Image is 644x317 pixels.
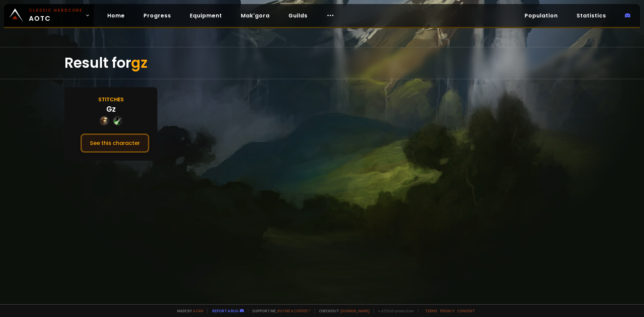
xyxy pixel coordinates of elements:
[138,9,176,22] a: Progress
[80,134,149,153] button: See this character
[277,308,311,313] a: Buy me a coffee
[519,9,563,22] a: Population
[457,308,475,313] a: Consent
[173,308,203,313] span: Made by
[29,7,83,23] span: AOTC
[315,308,370,313] span: Checkout
[106,104,116,115] div: Gz
[4,4,94,27] a: Classic HardcoreAOTC
[425,308,437,313] a: Terms
[102,9,130,22] a: Home
[283,9,313,22] a: Guilds
[340,308,370,313] a: [DOMAIN_NAME]
[64,47,580,79] div: Result for
[212,308,238,313] a: Report a bug
[193,308,203,313] a: a fan
[248,308,311,313] span: Support me,
[235,9,275,22] a: Mak'gora
[98,95,124,104] div: Stitches
[131,53,148,73] span: gz
[571,9,611,22] a: Statistics
[374,308,414,313] span: v. d752d5 - production
[184,9,227,22] a: Equipment
[440,308,454,313] a: Privacy
[29,7,83,13] small: Classic Hardcore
